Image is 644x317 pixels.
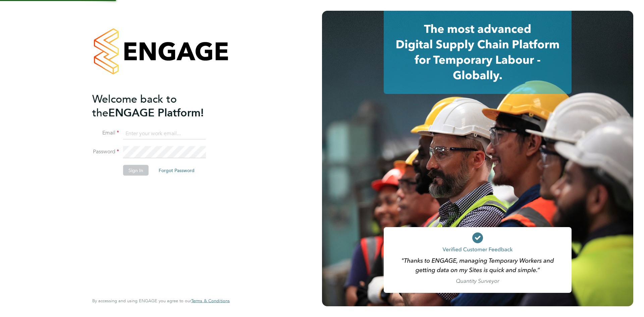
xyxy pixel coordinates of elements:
button: Forgot Password [153,165,200,176]
label: Password [92,148,119,155]
span: By accessing and using ENGAGE you agree to our [92,298,230,304]
span: Welcome back to the [92,92,177,119]
input: Enter your work email... [123,127,206,140]
label: Email [92,129,119,137]
a: Terms & Conditions [191,298,230,304]
button: Sign In [123,165,149,176]
h2: ENGAGE Platform! [92,92,223,119]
